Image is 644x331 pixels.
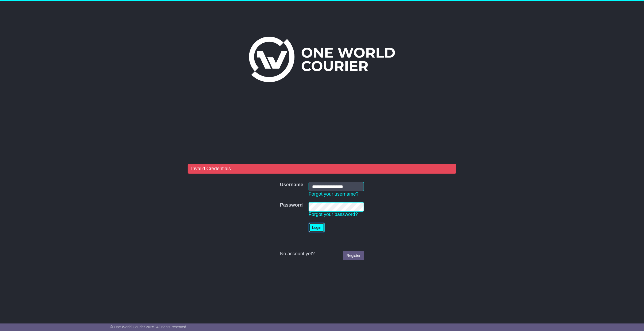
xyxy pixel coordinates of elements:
a: Register [343,251,364,260]
img: One World [249,37,395,82]
div: Invalid Credentials [188,164,456,174]
label: Username [280,182,303,188]
button: Login [309,223,325,232]
a: Forgot your password? [309,212,358,217]
a: Forgot your username? [309,191,359,197]
div: No account yet? [280,251,364,257]
span: © One World Courier 2025. All rights reserved. [110,325,187,329]
label: Password [280,202,303,208]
